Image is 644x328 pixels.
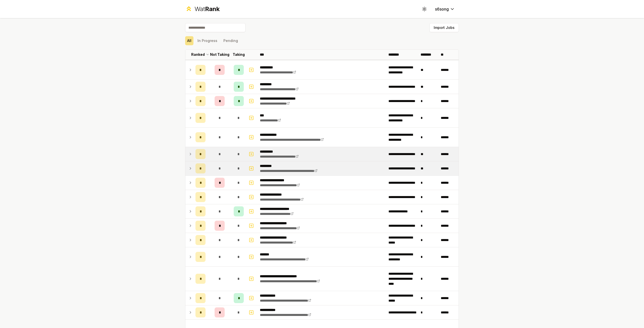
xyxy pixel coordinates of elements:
[185,5,220,13] a: WatRank
[191,52,205,57] p: Ranked
[435,6,449,12] span: s6song
[194,5,220,13] div: Wat
[429,23,459,32] button: Import Jobs
[221,36,240,45] button: Pending
[185,36,193,45] button: All
[205,5,220,13] span: Rank
[210,52,229,57] p: Not Taking
[195,36,219,45] button: In Progress
[431,5,459,14] button: s6song
[233,52,245,57] p: Taking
